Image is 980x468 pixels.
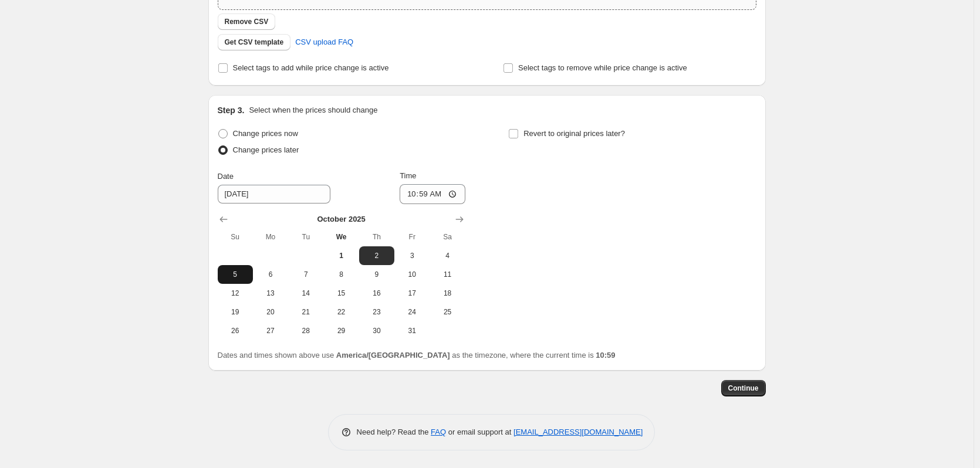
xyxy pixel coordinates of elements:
[399,232,425,242] span: Fr
[394,228,430,246] th: Friday
[288,303,323,321] button: Tuesday October 21 2025
[218,265,253,284] button: Sunday October 5 2025
[518,63,687,72] span: Select tags to remove while price change is active
[430,303,465,321] button: Saturday October 25 2025
[323,265,359,284] button: Wednesday October 8 2025
[225,17,269,26] span: Remove CSV
[222,307,248,317] span: 19
[364,307,390,317] span: 23
[328,251,354,260] span: 1
[394,321,430,340] button: Friday October 31 2025
[222,326,248,335] span: 26
[323,303,359,321] button: Wednesday October 22 2025
[288,321,323,340] button: Tuesday October 28 2025
[328,232,354,242] span: We
[431,428,446,436] a: FAQ
[399,326,425,335] span: 31
[328,270,354,279] span: 8
[222,232,248,242] span: Su
[446,428,513,436] span: or email support at
[359,303,394,321] button: Thursday October 23 2025
[596,351,615,360] b: 10:59
[293,307,319,317] span: 21
[323,321,359,340] button: Wednesday October 29 2025
[357,428,431,436] span: Need help? Read the
[364,270,390,279] span: 9
[394,265,430,284] button: Friday October 10 2025
[222,270,248,279] span: 5
[394,284,430,303] button: Friday October 17 2025
[434,289,460,298] span: 18
[394,303,430,321] button: Friday October 24 2025
[721,380,766,396] button: Continue
[364,232,390,242] span: Th
[430,265,465,284] button: Saturday October 11 2025
[451,211,468,228] button: Show next month, November 2025
[323,284,359,303] button: Wednesday October 15 2025
[253,228,288,246] th: Monday
[328,289,354,298] span: 15
[728,384,759,393] span: Continue
[218,13,276,30] button: Remove CSV
[434,251,460,260] span: 4
[218,172,234,181] span: Date
[295,36,353,48] span: CSV upload FAQ
[513,428,643,436] a: [EMAIL_ADDRESS][DOMAIN_NAME]
[400,184,465,204] input: 12:00
[293,326,319,335] span: 28
[288,33,360,52] a: CSV upload FAQ
[258,307,283,317] span: 20
[359,246,394,265] button: Thursday October 2 2025
[218,351,616,360] span: Dates and times shown above use as the timezone, where the current time is
[218,303,253,321] button: Sunday October 19 2025
[249,104,377,116] p: Select when the prices should change
[434,270,460,279] span: 11
[359,265,394,284] button: Thursday October 9 2025
[293,289,319,298] span: 14
[233,145,299,154] span: Change prices later
[253,321,288,340] button: Monday October 27 2025
[258,289,283,298] span: 13
[434,307,460,317] span: 25
[258,232,283,242] span: Mo
[218,34,291,50] button: Get CSV template
[258,270,283,279] span: 6
[253,265,288,284] button: Monday October 6 2025
[430,284,465,303] button: Saturday October 18 2025
[218,284,253,303] button: Sunday October 12 2025
[430,246,465,265] button: Saturday October 4 2025
[233,63,389,72] span: Select tags to add while price change is active
[399,251,425,260] span: 3
[328,307,354,317] span: 22
[399,307,425,317] span: 24
[218,228,253,246] th: Sunday
[222,289,248,298] span: 12
[399,270,425,279] span: 10
[364,326,390,335] span: 30
[400,171,416,180] span: Time
[218,104,245,116] h2: Step 3.
[523,129,625,138] span: Revert to original prices later?
[359,321,394,340] button: Thursday October 30 2025
[258,326,283,335] span: 27
[288,228,323,246] th: Tuesday
[323,246,359,265] button: Today Wednesday October 1 2025
[215,211,232,228] button: Show previous month, September 2025
[336,351,450,360] b: America/[GEOGRAPHIC_DATA]
[218,185,330,204] input: 10/1/2025
[328,326,354,335] span: 29
[359,284,394,303] button: Thursday October 16 2025
[399,289,425,298] span: 17
[430,228,465,246] th: Saturday
[323,228,359,246] th: Wednesday
[233,129,298,138] span: Change prices now
[293,270,319,279] span: 7
[364,289,390,298] span: 16
[288,284,323,303] button: Tuesday October 14 2025
[434,232,460,242] span: Sa
[364,251,390,260] span: 2
[253,284,288,303] button: Monday October 13 2025
[288,265,323,284] button: Tuesday October 7 2025
[218,321,253,340] button: Sunday October 26 2025
[359,228,394,246] th: Thursday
